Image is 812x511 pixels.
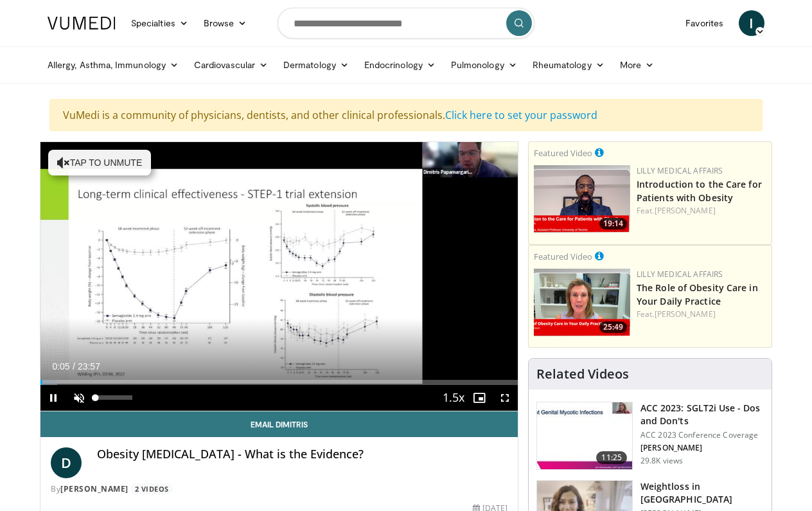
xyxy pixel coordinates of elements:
a: Favorites [678,10,731,36]
span: 25:49 [599,321,627,333]
a: Cardiovascular [186,52,276,78]
a: 25:49 [534,269,630,336]
button: Enable picture-in-picture mode [466,385,492,411]
a: [PERSON_NAME] [655,205,716,216]
a: 2 Videos [130,483,173,494]
img: VuMedi Logo [48,17,116,30]
h4: Obesity [MEDICAL_DATA] - What is the Evidence? [97,447,507,462]
a: Lilly Medical Affairs [637,165,723,176]
a: More [612,52,662,78]
a: Introduction to the Care for Patients with Obesity [637,178,762,204]
a: Allergy, Asthma, Immunology [40,52,186,78]
span: / [73,361,75,372]
img: 9258cdf1-0fbf-450b-845f-99397d12d24a.150x105_q85_crop-smart_upscale.jpg [537,402,632,469]
video-js: Video Player [40,142,518,411]
div: By [51,483,507,495]
button: Unmute [66,385,92,411]
a: I [739,10,764,36]
button: Tap to unmute [48,150,151,175]
div: Progress Bar [40,380,518,385]
div: VuMedi is a community of physicians, dentists, and other clinical professionals. [49,99,763,131]
p: [PERSON_NAME] [640,443,764,453]
span: 11:25 [596,451,627,464]
button: Playback Rate [441,385,466,411]
a: The Role of Obesity Care in Your Daily Practice [637,282,758,307]
a: Specialties [123,10,196,36]
small: Featured Video [534,147,592,159]
p: 29.8K views [640,456,683,466]
span: 23:57 [78,361,100,372]
a: Endocrinology [357,52,443,78]
a: Lilly Medical Affairs [637,269,723,280]
a: Email Dimitris [40,411,518,437]
a: Pulmonology [443,52,525,78]
a: 11:25 ACC 2023: SGLT2i Use - Dos and Don'ts ACC 2023 Conference Coverage [PERSON_NAME] 29.8K views [536,402,764,470]
button: Fullscreen [492,385,518,411]
small: Featured Video [534,251,592,262]
a: Browse [196,10,255,36]
div: Feat. [637,205,766,217]
a: Rheumatology [525,52,612,78]
a: 19:14 [534,165,630,233]
span: 19:14 [599,218,627,229]
div: Feat. [637,309,766,320]
a: D [51,447,82,478]
img: e1208b6b-349f-4914-9dd7-f97803bdbf1d.png.150x105_q85_crop-smart_upscale.png [534,269,630,336]
h3: Weightloss in [GEOGRAPHIC_DATA] [640,480,764,506]
a: Dermatology [276,52,357,78]
input: Search topics, interventions [278,8,534,39]
span: 0:05 [52,361,69,372]
h3: ACC 2023: SGLT2i Use - Dos and Don'ts [640,402,764,427]
a: [PERSON_NAME] [60,483,128,494]
p: ACC 2023 Conference Coverage [640,430,764,440]
a: [PERSON_NAME] [655,309,716,319]
div: Volume Level [95,395,132,400]
img: acc2e291-ced4-4dd5-b17b-d06994da28f3.png.150x105_q85_crop-smart_upscale.png [534,165,630,233]
h4: Related Videos [536,366,629,382]
button: Pause [40,385,66,411]
a: Click here to set your password [445,108,597,122]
